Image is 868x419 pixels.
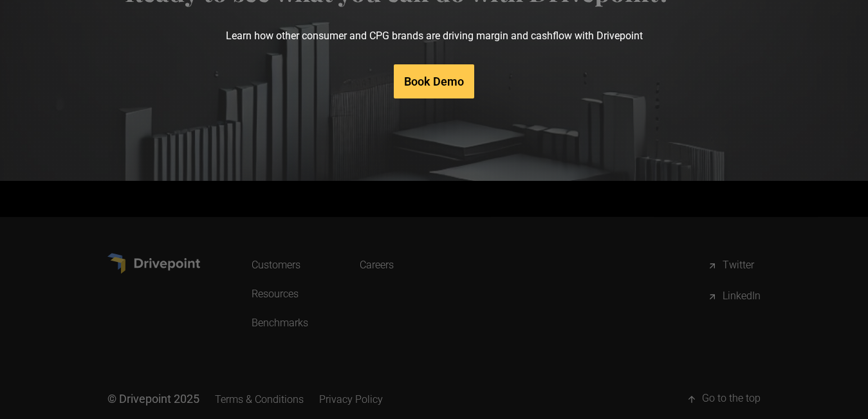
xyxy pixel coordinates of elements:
a: Benchmarks [252,311,308,335]
div: LinkedIn [723,289,761,304]
a: LinkedIn [707,284,761,310]
div: © Drivepoint 2025 [107,391,199,407]
a: Customers [252,253,308,277]
div: Twitter [723,258,754,274]
a: Twitter [707,253,761,279]
a: Book Demo [394,64,474,98]
a: Careers [360,253,394,277]
div: Go to the top [702,391,761,407]
a: Privacy Policy [319,387,383,411]
a: Resources [252,282,308,306]
a: Go to the top [687,386,761,412]
p: Learn how other consumer and CPG brands are driving margin and cashflow with Drivepoint [161,7,707,64]
a: Terms & Conditions [215,387,304,411]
